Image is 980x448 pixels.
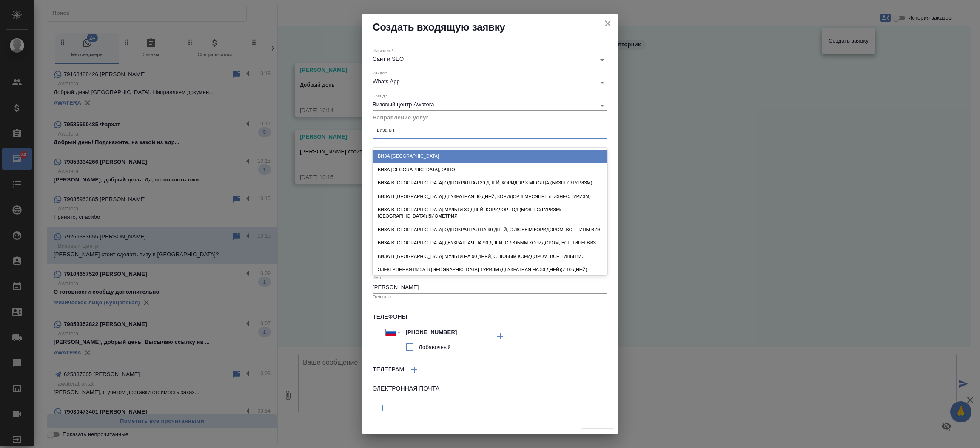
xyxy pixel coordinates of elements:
h6: Телеграм [373,365,404,374]
label: Имя [373,275,381,280]
button: close [601,17,614,30]
h2: Создать входящую заявку [373,20,607,34]
div: Виза в [GEOGRAPHIC_DATA] однократная 30 дней, коридор 3 месяца (Бизнес/Туризм) [373,176,607,190]
button: Добавить [373,398,393,418]
div: Whats App [373,78,607,85]
div: Визовый центр Awatera [373,101,607,108]
div: Виза [GEOGRAPHIC_DATA], очно [373,163,607,176]
div: Виза [GEOGRAPHIC_DATA] [373,150,607,163]
span: Добавочный [419,343,451,352]
div: Виза в [GEOGRAPHIC_DATA] мульти на 90 дней, с ЛЮБЫМ коридором, все типы виз [373,250,607,263]
div: Сайт и SEO [373,56,607,62]
div: Виза в [GEOGRAPHIC_DATA] двукратная на 90 дней, с ЛЮБЫМ коридором, все типы виз [373,236,607,250]
label: Источник [373,48,393,53]
div: Виза в [GEOGRAPHIC_DATA] двукратная 30 дней, коридор 6 месяцев (Бизнес/Туризм) [373,190,607,203]
h6: Телефоны [373,312,607,322]
label: Отчество [373,294,391,298]
label: Бренд [373,94,387,98]
label: Канал [373,71,387,75]
input: ✎ Введи что-нибудь [402,326,477,338]
span: Заполните значение "Направление услуг" [581,428,614,443]
button: Добавить [490,326,510,346]
div: Виза в [GEOGRAPHIC_DATA] мульти 30 дней, коридор год (Бизнес/Туризм/ [GEOGRAPHIC_DATA]) БИОМЕТРИЯ [373,203,607,223]
h6: Электронная почта [373,384,607,394]
span: Направление услуг [373,114,429,121]
button: Добавить [404,360,424,380]
div: Виза в [GEOGRAPHIC_DATA] однократная на 90 дней, с ЛЮБЫМ коридором, все типы виз [373,223,607,236]
div: Электронная виза в [GEOGRAPHIC_DATA] ТУРИЗМ (двукратная на 30 дней)(7-10 дней) [373,263,607,276]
